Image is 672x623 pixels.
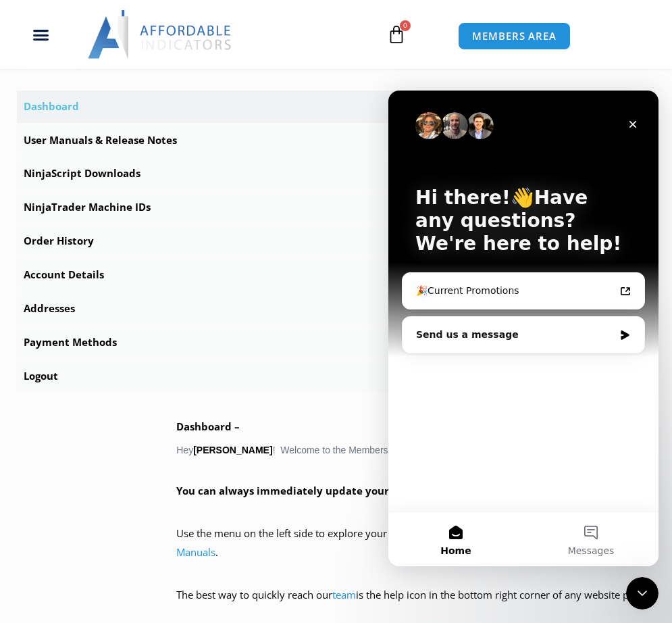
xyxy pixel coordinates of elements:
span: MEMBERS AREA [472,31,557,41]
a: User Manuals & Release Notes [17,124,655,157]
iframe: Intercom live chat [388,91,658,566]
a: Addresses [17,293,655,325]
a: NinjaTrader Machine IDs [17,191,655,224]
span: 0 [400,20,411,31]
a: Account Details [17,259,655,291]
img: LogoAI | Affordable Indicators – NinjaTrader [88,10,233,59]
a: Payment Methods [17,326,655,359]
a: team [332,588,356,601]
p: Use the menu on the left side to explore your account, including and . [176,524,655,581]
strong: You can always immediately update your in our licensing database. [176,484,642,497]
div: Menu Toggle [7,22,74,47]
strong: [PERSON_NAME] [193,445,272,455]
a: Logout [17,360,655,393]
iframe: Intercom live chat [626,577,658,609]
a: NinjaScript Downloads [17,157,655,190]
a: MEMBERS AREA [458,22,571,50]
a: User Manuals [176,526,619,559]
a: 0 [367,15,426,54]
nav: Account pages [17,91,655,393]
a: Dashboard [17,91,655,123]
b: Dashboard – [176,420,240,433]
a: Order History [17,225,655,257]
